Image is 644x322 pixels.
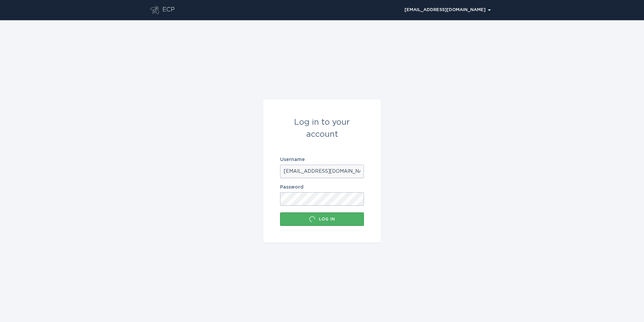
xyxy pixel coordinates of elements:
div: Log in to your account [280,116,364,140]
div: Popover menu [401,5,494,15]
label: Username [280,157,364,162]
div: [EMAIL_ADDRESS][DOMAIN_NAME] [405,8,491,12]
label: Password [280,185,364,190]
div: Log in [283,216,361,223]
div: Loading [309,216,316,223]
button: Log in [280,212,364,226]
div: ECP [162,6,175,14]
button: Open user account details [401,5,494,15]
button: Go to dashboard [150,6,159,14]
